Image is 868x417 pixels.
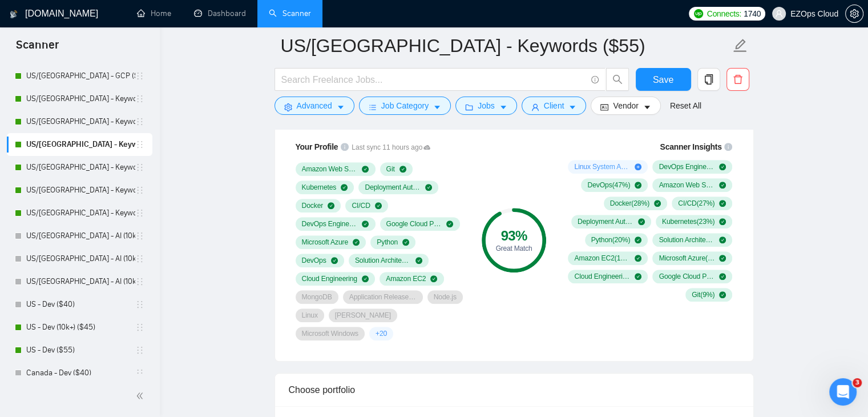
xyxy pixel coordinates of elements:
[578,217,633,226] span: Deployment Automation ( 25 %)
[692,290,714,299] span: Git ( 9 %)
[659,162,714,171] span: DevOps Engineering ( 69 %)
[274,97,354,115] button: settingAdvancedcaret-down
[662,217,714,226] span: Kubernetes ( 23 %)
[744,7,761,20] span: 1740
[591,235,631,244] span: Python ( 20 %)
[670,99,701,112] a: Reset All
[26,316,135,339] a: US - Dev (10k+) ($45)
[26,362,135,384] a: Canada - Dev ($40)
[281,31,730,60] input: Scanner name...
[607,74,628,85] span: search
[719,273,726,280] span: check-circle
[352,201,370,210] span: CI/CD
[7,270,152,293] li: US/Canada - AI (10k+) ($55)
[166,77,175,86] a: Source reference 13153431:
[365,183,421,192] span: Deployment Automation
[87,6,162,14] h1: [DOMAIN_NAME]
[302,311,318,320] span: Linux
[544,99,564,112] span: Client
[719,163,726,170] span: check-circle
[269,9,311,18] a: searchScanner
[111,178,219,203] div: No, I still need help 👤
[829,378,857,406] iframe: Intercom live chat
[465,103,473,111] span: folder
[587,181,630,190] span: DevOps ( 47 %)
[26,179,135,202] a: US/[GEOGRAPHIC_DATA] - Keywords (Others) ($45)
[135,140,144,149] span: holder
[135,71,144,81] span: holder
[135,231,144,240] span: holder
[9,212,187,248] div: Sure thing! [DOMAIN_NAME] will be back [DATE].AI Assistant from GigRadar 📡 • 4m ago
[574,272,630,281] span: Cloud Engineering ( 13 %)
[415,257,422,264] span: check-circle
[302,274,357,283] span: Cloud Engineering
[33,6,51,25] img: Profile image for Dima
[635,182,641,189] span: check-circle
[341,143,349,151] span: info-circle
[719,236,726,243] span: check-circle
[446,220,453,227] span: check-circle
[289,374,740,406] div: Choose portfolio
[352,142,430,153] span: Last sync 11 hours ago
[610,199,649,208] span: Docker ( 28 %)
[638,218,645,225] span: check-circle
[7,247,152,270] li: US/Canada - AI (10k+) ($45)
[137,9,171,18] a: homeHome
[341,184,348,191] span: check-circle
[26,156,135,179] a: US/[GEOGRAPHIC_DATA] - Keywords (Others) ($40)
[302,256,326,265] span: DevOps
[643,103,651,111] span: caret-down
[302,292,332,302] span: MongoDB
[297,99,332,112] span: Advanced
[7,316,152,339] li: US - Dev (10k+) ($45)
[478,99,495,112] span: Jobs
[26,293,135,316] a: US - Dev ($40)
[135,254,144,263] span: holder
[328,202,334,209] span: check-circle
[135,346,144,355] span: holder
[635,163,641,170] span: plus-circle
[302,201,324,210] span: Docker
[200,116,209,125] a: Source reference 10218565:
[120,185,210,197] div: No, I still need help 👤
[375,202,382,209] span: check-circle
[18,140,178,162] div: Did that answer help, or do you still need help from someone?
[135,117,144,126] span: holder
[359,97,451,115] button: barsJob Categorycaret-down
[302,165,358,174] span: Amazon Web Services
[335,311,391,320] span: [PERSON_NAME]
[18,330,27,339] button: Emoji picker
[376,329,387,338] span: + 20
[659,181,714,190] span: Amazon Web Services ( 36 %)
[194,9,246,18] a: dashboardDashboard
[845,9,863,18] a: setting
[135,209,144,218] span: holder
[853,378,862,387] span: 3
[49,6,67,25] img: Profile image for Viktor
[36,330,45,339] button: Gif picker
[135,186,144,195] span: holder
[135,277,144,286] span: holder
[9,133,187,169] div: Did that answer help, or do you still need help from someone?
[18,41,210,86] div: If portfolio items are still missing after synchronization, check that the freelancer's Upwork pr...
[9,178,219,212] div: nathalia.silva@ezops.cloud says…
[135,300,144,309] span: holder
[362,220,369,227] span: check-circle
[707,7,741,20] span: Connects:
[135,94,144,103] span: holder
[636,68,691,91] button: Save
[698,74,720,85] span: copy
[727,74,749,85] span: delete
[26,270,135,293] a: US/[GEOGRAPHIC_DATA] - AI (10k+) ($55)
[135,163,144,172] span: holder
[377,238,398,247] span: Python
[719,200,726,207] span: check-circle
[135,368,144,378] span: holder
[353,239,360,246] span: check-circle
[302,219,358,228] span: DevOps Engineering
[355,256,411,265] span: Solution Architecture
[433,103,441,111] span: caret-down
[402,239,409,246] span: check-circle
[7,339,152,362] li: US - Dev ($55)
[719,218,726,225] span: check-circle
